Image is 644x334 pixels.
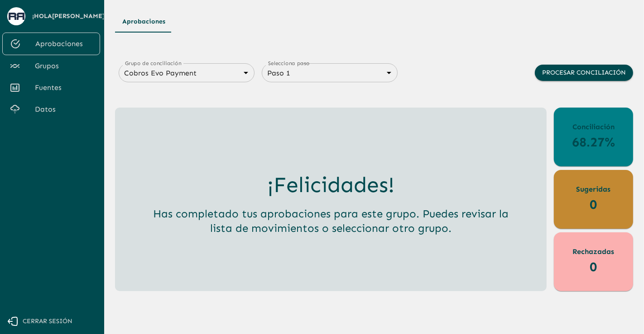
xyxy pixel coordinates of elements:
[2,99,100,120] a: Datos
[2,33,100,55] a: Aprobaciones
[32,11,107,22] span: ¡Hola [PERSON_NAME] !
[2,77,100,99] a: Fuentes
[35,61,93,71] span: Grupos
[590,195,597,214] p: 0
[572,122,615,132] p: Conciliación
[267,172,394,198] h3: ¡Felicidades!
[590,257,597,277] p: 0
[115,11,633,33] div: Tipos de Movimientos
[9,13,24,19] img: avatar
[119,66,255,80] div: Cobros Evo Payment
[125,59,182,67] label: Grupo de conciliación
[35,82,93,93] span: Fuentes
[573,246,615,257] p: Rechazadas
[2,55,100,77] a: Grupos
[577,184,611,195] p: Sugeridas
[35,38,92,49] span: Aprobaciones
[262,66,398,80] div: Paso 1
[535,65,633,81] button: Procesar conciliación
[149,207,512,235] h5: Has completado tus aprobaciones para este grupo. Puedes revisar la lista de movimientos o selecci...
[23,316,72,327] span: Cerrar sesión
[268,59,310,67] label: Selecciona paso
[572,132,615,152] p: 68.27%
[115,11,173,33] button: Aprobaciones
[35,104,93,115] span: Datos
